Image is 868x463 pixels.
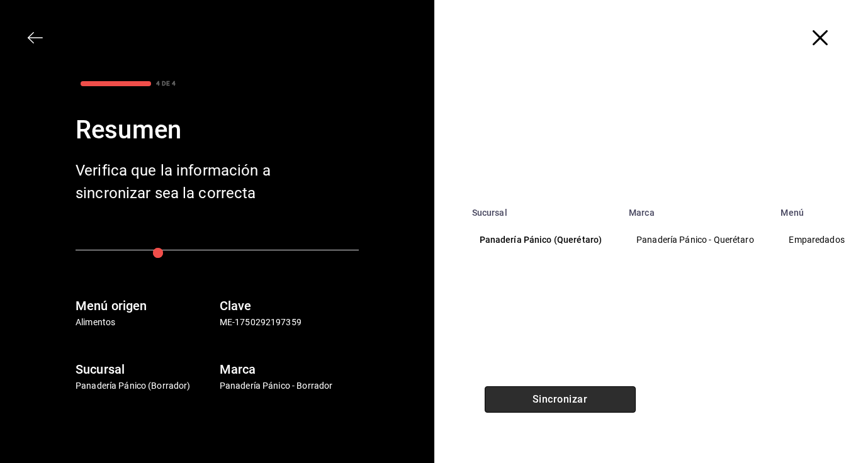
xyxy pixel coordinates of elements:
[76,159,277,204] div: Verifica que la información a sincronizar sea la correcta
[789,233,847,247] p: Emparedados
[220,379,359,393] p: Panadería Pánico - Borrador
[220,296,359,316] h6: Clave
[773,200,868,218] th: Menú
[636,233,758,247] p: Panadería Pánico - Querétaro
[76,111,359,149] div: Resumen
[76,316,215,329] p: Alimentos
[76,359,215,379] h6: Sucursal
[621,200,773,218] th: Marca
[220,359,359,379] h6: Marca
[220,316,359,329] p: ME-1750292197359
[76,296,215,316] h6: Menú origen
[465,200,622,218] th: Sucursal
[485,386,636,413] button: Sincronizar
[76,379,215,393] p: Panadería Pánico (Borrador)
[480,233,607,247] p: Panadería Pánico (Querétaro)
[156,79,176,88] div: 4 DE 4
